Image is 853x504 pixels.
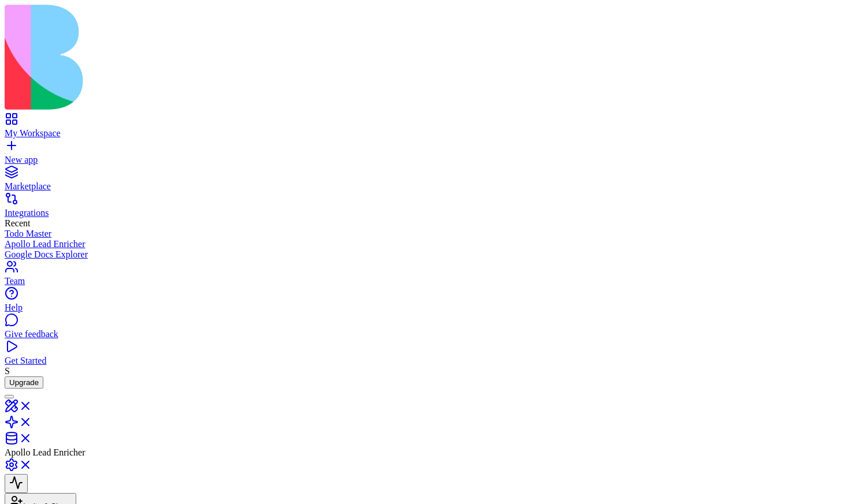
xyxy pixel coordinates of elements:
a: New app [5,144,848,165]
div: Team [5,276,848,286]
a: Marketplace [5,171,848,192]
span: Recent [5,218,30,228]
span: Apollo Lead Enricher [5,447,85,457]
a: My Workspace [5,118,848,139]
div: Give feedback [5,329,848,339]
img: logo [5,5,469,110]
a: Google Docs Explorer [5,249,848,260]
span: S [5,366,10,376]
a: Apollo Lead Enricher [5,239,848,249]
div: Marketplace [5,181,848,192]
a: Get Started [5,345,848,366]
a: Team [5,266,848,286]
div: New app [5,155,848,165]
div: Help [5,303,848,313]
div: Integrations [5,208,848,218]
div: My Workspace [5,128,848,139]
a: Give feedback [5,319,848,339]
a: Help [5,292,848,313]
a: Todo Master [5,229,848,239]
a: Upgrade [5,377,43,387]
button: Upgrade [5,376,43,389]
div: Get Started [5,356,848,366]
a: Integrations [5,197,848,218]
